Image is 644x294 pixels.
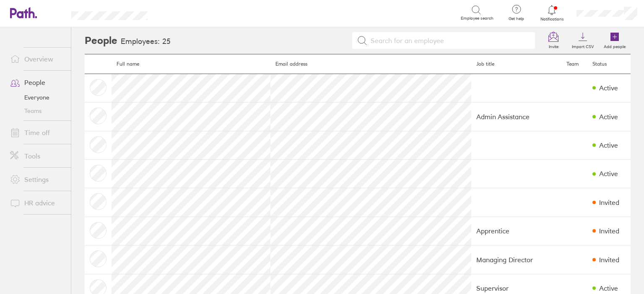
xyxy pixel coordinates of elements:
[503,16,530,21] span: Get help
[599,42,631,49] label: Add people
[3,104,71,118] a: Teams
[3,91,71,104] a: Everyone
[3,51,71,67] a: Overview
[461,16,493,21] span: Employee search
[561,54,587,74] th: Team
[471,217,561,245] td: Apprentice
[471,54,561,74] th: Job title
[599,199,619,206] div: Invited
[599,227,619,235] div: Invited
[471,102,561,131] td: Admin Assistance
[599,256,619,263] div: Invited
[170,9,192,16] div: Search
[270,54,471,74] th: Email address
[540,27,567,54] a: Invite
[3,124,71,141] a: Time off
[567,27,599,54] a: Import CSV
[599,170,618,177] div: Active
[85,27,117,54] h2: People
[599,113,618,120] div: Active
[538,17,566,22] span: Notifications
[538,4,566,22] a: Notifications
[587,54,631,74] th: Status
[3,74,71,91] a: People
[599,27,631,54] a: Add people
[599,84,618,92] div: Active
[599,284,618,292] div: Active
[121,37,171,46] h3: Employees: 25
[567,42,599,49] label: Import CSV
[112,54,270,74] th: Full name
[3,194,71,211] a: HR advice
[3,171,71,188] a: Settings
[599,141,618,149] div: Active
[544,42,563,49] label: Invite
[367,33,530,49] input: Search for an employee
[3,148,71,164] a: Tools
[471,245,561,274] td: Managing Director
